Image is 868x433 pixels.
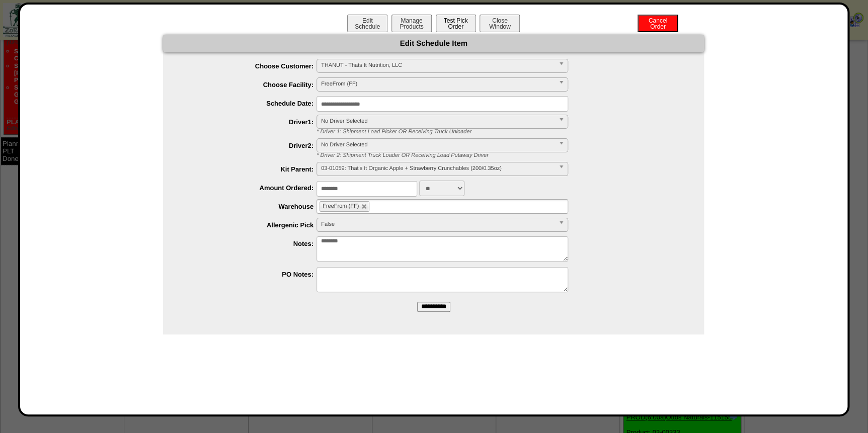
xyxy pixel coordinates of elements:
a: CloseWindow [479,23,521,30]
label: Allergenic Pick [183,221,317,229]
div: * Driver 1: Shipment Load Picker OR Receiving Truck Unloader [309,129,704,135]
span: FreeFrom (FF) [321,78,555,90]
div: Edit Schedule Item [163,35,704,52]
span: 03-01059: That's It Organic Apple + Strawberry Crunchables (200/0.35oz) [321,162,555,175]
label: Notes: [183,240,317,247]
span: FreeFrom (FF) [323,203,359,209]
label: Driver1: [183,118,317,126]
label: Schedule Date: [183,100,317,107]
label: Choose Customer: [183,62,317,70]
label: Amount Ordered: [183,184,317,192]
label: PO Notes: [183,271,317,278]
button: Test PickOrder [436,15,476,32]
span: No Driver Selected [321,139,555,151]
label: Driver2: [183,142,317,149]
div: * Driver 2: Shipment Truck Loader OR Receiving Load Putaway Driver [309,152,704,158]
label: Choose Facility: [183,81,317,89]
span: No Driver Selected [321,115,555,127]
span: THANUT - Thats It Nutrition, LLC [321,59,555,71]
button: CloseWindow [480,15,520,32]
label: Warehouse [183,203,317,210]
label: Kit Parent: [183,165,317,173]
button: ManageProducts [391,15,432,32]
span: False [321,218,555,230]
button: CancelOrder [638,15,678,32]
button: EditSchedule [347,15,387,32]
